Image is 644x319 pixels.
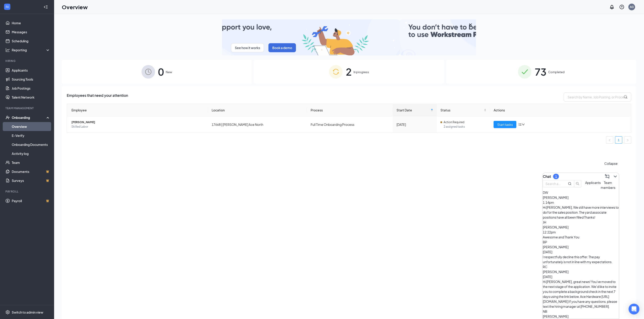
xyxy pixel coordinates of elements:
span: left [608,139,611,142]
div: Payroll [5,190,49,193]
a: Applicants [12,66,50,75]
div: Open Intercom Messenger [629,304,639,314]
div: I respectfully decline this offer. The pay unfortunately is not in line with my expectations. [543,254,619,264]
span: Employees that need your attention [67,93,128,102]
span: 2 [346,64,352,79]
div: Reporting [12,48,50,52]
div: 1 [555,175,557,179]
div: RC [543,264,619,269]
svg: Collapse [44,5,48,9]
div: Hiring [5,59,49,63]
span: [DATE] [543,275,552,279]
svg: WorkstreamLogo [5,5,9,9]
button: Book a demo [268,43,296,52]
span: [DATE] [543,250,552,254]
img: payroll-small.gif [222,19,476,55]
div: NB [543,309,619,314]
button: See how it works [231,43,264,52]
li: Next Page [624,136,631,144]
div: AG [630,5,634,9]
td: 17668 | [PERSON_NAME] Ace North [208,116,307,133]
div: DW [543,190,619,195]
span: right [626,139,629,142]
svg: Notifications [609,4,615,10]
a: Job Postings [12,84,50,93]
svg: Settings [5,310,10,314]
button: ComposeMessage [604,173,611,180]
button: right [624,136,631,144]
th: Actions [490,104,631,116]
span: Completed [548,70,565,74]
input: Search applicant [545,181,562,186]
button: Start tasks [494,121,516,128]
span: 1:14pm [543,200,554,204]
span: Applicants [585,181,601,185]
div: JH [543,220,619,225]
span: bars [518,123,522,126]
svg: MagnifyingGlass [568,182,572,186]
span: Action Required [444,120,464,124]
span: down [522,123,525,126]
h3: Chat [543,174,551,179]
span: [PERSON_NAME] [543,270,568,274]
span: 12:22pm [543,230,556,234]
a: Talent Network [12,93,50,102]
span: In progress [353,70,369,74]
span: 0 [158,64,164,79]
span: [PERSON_NAME] [543,225,568,229]
li: Previous Page [606,136,613,144]
svg: ChevronDown [613,174,618,179]
td: Full Time Onboarding Process [307,116,393,133]
button: ChevronDown [612,173,619,180]
div: Onboarding [12,115,46,120]
svg: UserCheck [5,115,10,120]
svg: Analysis [5,48,10,52]
th: Process [307,104,393,116]
a: PayrollCrown [12,196,50,205]
span: search [574,182,581,186]
a: Activity log [12,149,50,158]
span: [PERSON_NAME] [543,245,568,249]
div: Hi [PERSON_NAME], We still have more interviews to do for the sales position. The yard associate ... [543,205,619,220]
th: Employee [67,104,208,116]
a: 1 [615,137,622,143]
div: Collapse [604,161,618,166]
span: Skilled Labor [71,124,204,129]
span: Team members [601,181,615,190]
a: Home [12,18,50,27]
a: Onboarding Documents [12,140,50,149]
input: Search by Name, Job Posting, or Process [564,93,631,102]
svg: Cross [468,22,473,27]
div: Awesome and Thank You [543,235,619,240]
svg: ComposeMessage [605,174,610,179]
a: DocumentsCrown [12,167,50,176]
a: Messages [12,27,50,36]
span: New [166,70,172,74]
div: [DATE] [396,122,433,127]
div: BP [543,240,619,244]
a: Sourcing Tools [12,75,50,84]
a: Scheduling [12,36,50,45]
a: Team [12,158,50,167]
svg: QuestionInfo [619,4,625,10]
span: 73 [535,64,546,79]
span: [PERSON_NAME] [71,120,204,124]
th: Status [437,104,490,116]
a: E-Verify [12,131,50,140]
a: SurveysCrown [12,176,50,185]
span: 2 assigned tasks [444,124,486,129]
span: Start tasks [497,122,513,127]
button: left [606,136,613,144]
span: Start Date [396,108,430,113]
div: Switch to admin view [12,310,43,314]
a: Overview [12,122,50,131]
span: [PERSON_NAME] [543,314,568,318]
div: Hi [PERSON_NAME], great news! You've moved to the next stage of the application. We'd like to inv... [543,279,619,309]
th: Location [208,104,307,116]
span: [PERSON_NAME] [543,195,568,199]
span: Status [440,108,483,113]
button: search [574,180,581,187]
div: Team Management [5,106,49,110]
h1: Overview [62,3,88,11]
